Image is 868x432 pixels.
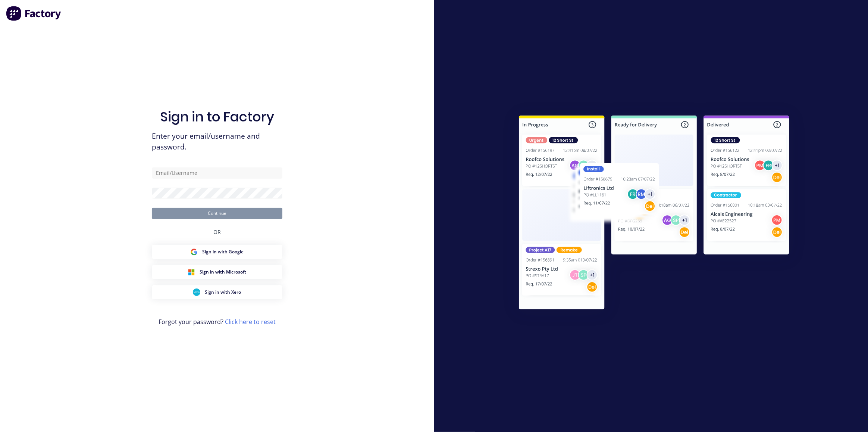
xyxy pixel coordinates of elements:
span: Enter your email/username and password. [152,131,282,152]
img: Sign in [502,101,806,327]
a: Click here to reset [225,318,276,326]
img: Factory [6,6,62,21]
span: Forgot your password? [159,317,276,326]
button: Xero Sign inSign in with Xero [152,285,282,299]
img: Google Sign in [190,248,198,256]
button: Continue [152,208,282,219]
h1: Sign in to Factory [160,109,274,125]
input: Email/Username [152,167,282,179]
button: Microsoft Sign inSign in with Microsoft [152,265,282,279]
button: Google Sign inSign in with Google [152,245,282,259]
span: Sign in with Microsoft [200,269,246,275]
span: Sign in with Xero [205,289,241,296]
img: Microsoft Sign in [188,268,195,276]
div: OR [213,219,221,245]
span: Sign in with Google [202,249,244,255]
img: Xero Sign in [193,288,200,296]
